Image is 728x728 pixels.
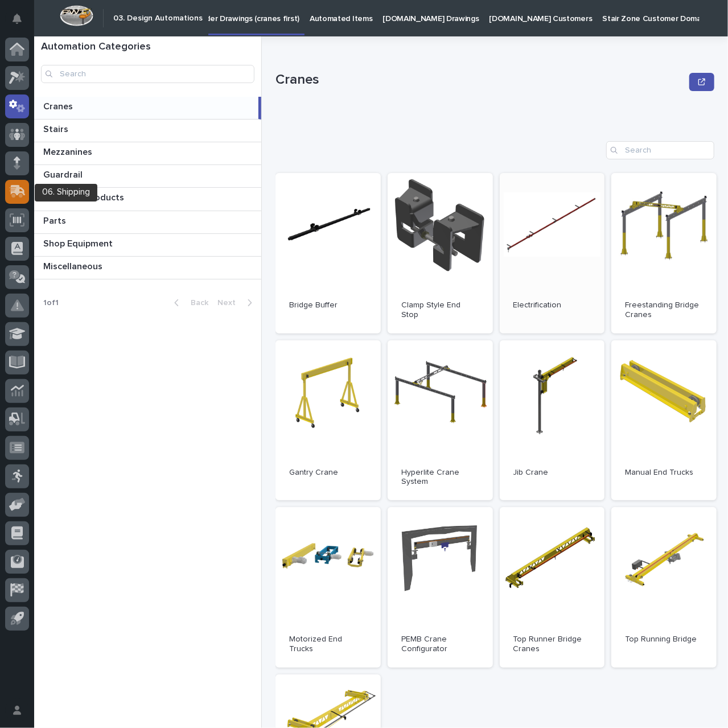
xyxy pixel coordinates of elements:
a: Motorized End Trucks [275,507,381,668]
h1: Automation Categories [41,41,254,54]
button: Next [213,298,261,308]
p: Top Running Bridge [625,635,703,644]
a: PartsParts [34,211,261,234]
button: Back [165,298,213,308]
a: Standard ProductsStandard Products [34,188,261,211]
a: Shop EquipmentShop Equipment [34,234,261,257]
p: Cranes [275,72,685,88]
a: Electrification [500,173,605,334]
a: MezzaninesMezzanines [34,142,261,165]
p: Standard Products [43,190,126,203]
span: Next [217,299,242,307]
a: Freestanding Bridge Cranes [611,173,717,334]
h2: 03. Design Automations [113,14,203,23]
p: Mezzanines [43,145,94,158]
p: 1 of 1 [34,289,68,317]
p: Motorized End Trucks [289,635,367,654]
p: Clamp Style End Stop [401,301,479,320]
p: Electrification [513,301,591,310]
input: Search [606,141,714,159]
p: Guardrail [43,167,85,180]
p: Stairs [43,122,71,135]
button: Notifications [5,7,29,31]
a: Top Running Bridge [611,507,717,668]
a: Bridge Buffer [275,173,381,334]
p: Manual End Trucks [625,468,703,478]
a: Top Runner Bridge Cranes [500,507,605,668]
a: Manual End Trucks [611,340,717,501]
p: Parts [43,213,68,227]
div: Notifications [14,14,29,32]
a: CranesCranes [34,97,261,120]
a: Jib Crane [500,340,605,501]
p: PEMB Crane Configurator [401,635,479,654]
p: Cranes [43,99,75,112]
p: Bridge Buffer [289,301,367,310]
a: GuardrailGuardrail [34,165,261,188]
img: Workspace Logo [60,5,93,26]
p: Miscellaneous [43,259,105,272]
p: Hyperlite Crane System [401,468,479,487]
a: PEMB Crane Configurator [388,507,493,668]
p: Freestanding Bridge Cranes [625,301,703,320]
p: Top Runner Bridge Cranes [513,635,591,654]
input: Search [41,65,254,83]
a: MiscellaneousMiscellaneous [34,257,261,279]
a: Gantry Crane [275,340,381,501]
p: Shop Equipment [43,236,115,249]
span: Back [184,299,208,307]
p: Jib Crane [513,468,591,478]
a: StairsStairs [34,120,261,142]
a: Clamp Style End Stop [388,173,493,334]
a: Hyperlite Crane System [388,340,493,501]
p: Gantry Crane [289,468,367,478]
